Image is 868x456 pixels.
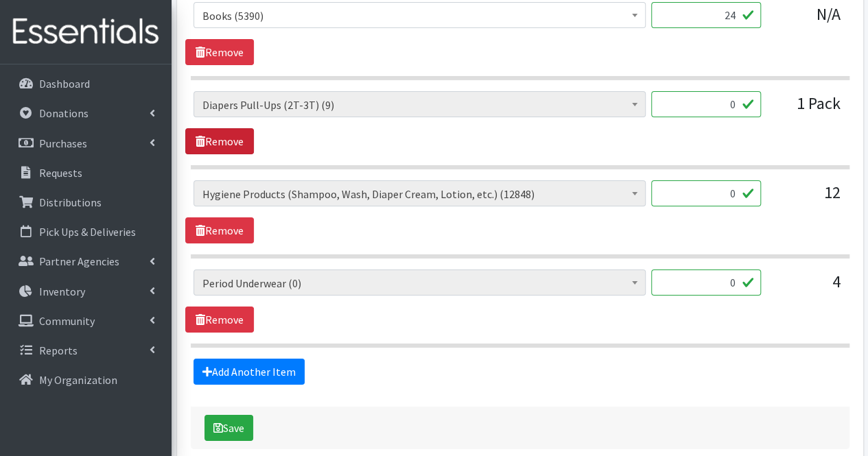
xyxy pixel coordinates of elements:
[39,136,87,150] p: Purchases
[5,70,166,97] a: Dashboard
[204,415,253,441] button: Save
[193,269,646,296] span: Period Underwear (0)
[39,106,89,120] p: Donations
[772,91,841,128] div: 1 Pack
[39,166,82,180] p: Requests
[39,314,95,328] p: Community
[651,180,761,206] input: Quantity
[185,217,254,243] a: Remove
[39,254,119,268] p: Partner Agencies
[39,195,102,209] p: Distributions
[772,180,841,217] div: 12
[5,189,166,216] a: Distributions
[5,159,166,187] a: Requests
[193,91,646,117] span: Diapers Pull-Ups (2T-3T) (9)
[5,366,166,394] a: My Organization
[39,373,117,387] p: My Organization
[39,225,136,239] p: Pick Ups & Deliveries
[185,128,254,154] a: Remove
[5,307,166,335] a: Community
[5,130,166,157] a: Purchases
[185,307,254,333] a: Remove
[5,99,166,127] a: Donations
[651,2,761,28] input: Quantity
[39,285,85,298] p: Inventory
[202,274,637,293] span: Period Underwear (0)
[5,278,166,305] a: Inventory
[5,9,166,55] img: HumanEssentials
[193,359,305,385] a: Add Another Item
[772,269,841,307] div: 4
[5,337,166,364] a: Reports
[651,269,761,296] input: Quantity
[39,77,90,91] p: Dashboard
[5,218,166,245] a: Pick Ups & Deliveries
[39,344,78,357] p: Reports
[202,95,637,115] span: Diapers Pull-Ups (2T-3T) (9)
[772,2,841,39] div: N/A
[202,6,637,25] span: Books (5390)
[193,2,646,28] span: Books (5390)
[202,184,637,204] span: Hygiene Products (Shampoo, Wash, Diaper Cream, Lotion, etc.) (12848)
[193,180,646,206] span: Hygiene Products (Shampoo, Wash, Diaper Cream, Lotion, etc.) (12848)
[185,39,254,65] a: Remove
[5,248,166,275] a: Partner Agencies
[651,91,761,117] input: Quantity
